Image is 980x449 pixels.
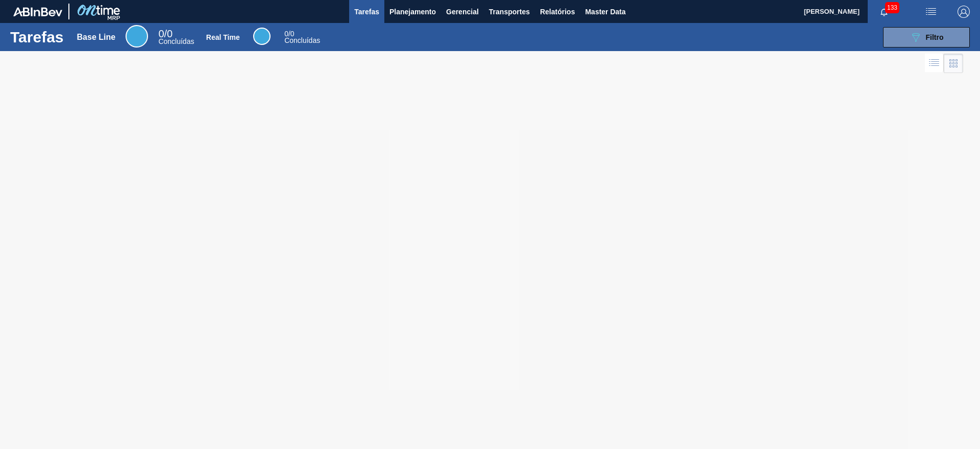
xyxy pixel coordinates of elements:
[158,28,164,39] span: 0
[389,6,436,18] span: Planejamento
[885,2,899,13] span: 133
[925,6,937,18] img: userActions
[158,37,194,45] span: Concluídas
[926,33,944,41] span: Filtro
[77,33,116,42] div: Base Line
[284,36,320,44] span: Concluídas
[158,30,194,45] div: Base Line
[206,33,240,41] div: Real Time
[446,6,479,18] span: Gerencial
[253,28,271,45] div: Real Time
[13,7,62,16] img: TNhmsLtSVTkK8tSr43FrP2fwEKptu5GPRR3wAAAABJRU5ErkJggg==
[354,6,379,18] span: Tarefas
[883,27,970,48] button: Filtro
[868,5,900,19] button: Notificações
[489,6,530,18] span: Transportes
[158,28,173,39] span: / 0
[126,25,148,48] div: Base Line
[284,31,320,44] div: Real Time
[10,31,64,43] h1: Tarefas
[284,30,294,38] span: / 0
[585,6,625,18] span: Master Data
[284,30,288,38] span: 0
[958,6,970,18] img: Logout
[540,6,575,18] span: Relatórios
